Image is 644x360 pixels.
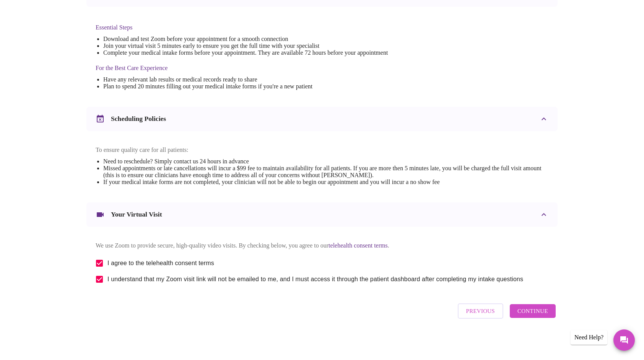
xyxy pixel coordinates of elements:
[96,147,548,153] p: To ensure quality care for all patients:
[107,275,523,284] span: I understand that my Zoom visit link will not be emailed to me, and I must access it through the ...
[96,65,388,72] h4: For the Best Care Experience
[510,304,556,318] button: Continue
[517,306,548,316] span: Continue
[103,179,548,186] li: If your medical intake forms are not completed, your clinician will not be able to begin our appo...
[86,202,558,227] div: Your Virtual Visit
[96,24,388,31] h4: Essential Steps
[103,36,388,42] li: Download and test Zoom before your appointment for a smooth connection
[613,329,635,351] button: Messages
[103,49,388,56] li: Complete your medical intake forms before your appointment. They are available 72 hours before yo...
[103,76,388,83] li: Have any relevant lab results or medical records ready to share
[86,107,558,131] div: Scheduling Policies
[96,242,548,249] p: We use Zoom to provide secure, high-quality video visits. By checking below, you agree to our .
[466,306,495,316] span: Previous
[111,115,166,123] h3: Scheduling Policies
[107,259,214,268] span: I agree to the telehealth consent terms
[111,210,162,218] h3: Your Virtual Visit
[103,83,388,90] li: Plan to spend 20 minutes filling out your medical intake forms if you're a new patient
[329,242,388,249] a: telehealth consent terms
[458,303,503,319] button: Previous
[103,165,548,179] li: Missed appointments or late cancellations will incur a $99 fee to maintain availability for all p...
[571,330,607,345] div: Need Help?
[103,158,548,165] li: Need to reschedule? Simply contact us 24 hours in advance
[103,42,388,49] li: Join your virtual visit 5 minutes early to ensure you get the full time with your specialist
